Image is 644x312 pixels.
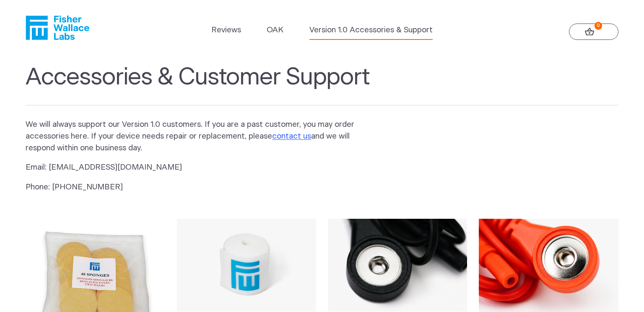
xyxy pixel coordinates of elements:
[479,219,618,312] img: Replacement Red Lead Wire
[26,63,618,105] h1: Accessories & Customer Support
[272,132,311,140] a: contact us
[328,219,467,312] img: Replacement Black Lead Wire
[595,22,602,30] strong: 0
[569,24,618,40] a: 0
[267,24,283,36] a: OAK
[177,219,316,312] img: Replacement Velcro Headband
[26,119,368,154] p: We will always support our Version 1.0 customers. If you are a past customer, you may order acces...
[26,16,89,40] a: Fisher Wallace
[309,24,433,36] a: Version 1.0 Accessories & Support
[26,162,368,173] p: Email: [EMAIL_ADDRESS][DOMAIN_NAME]
[26,181,368,193] p: Phone: [PHONE_NUMBER]
[211,24,241,36] a: Reviews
